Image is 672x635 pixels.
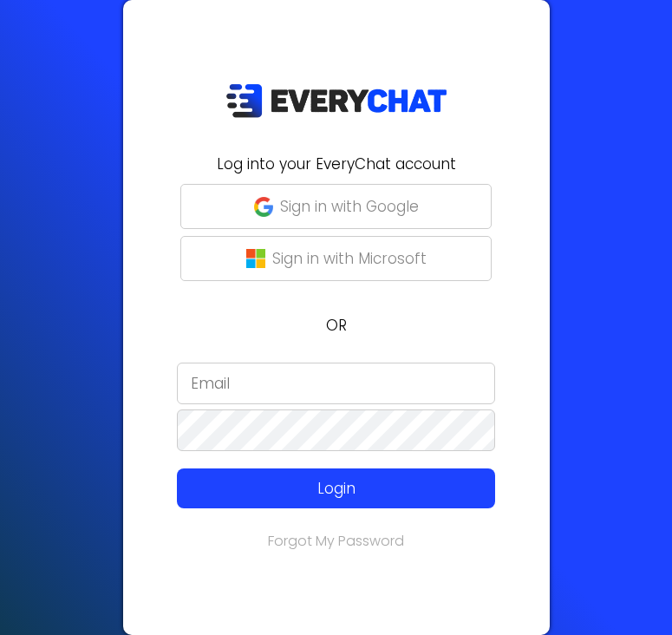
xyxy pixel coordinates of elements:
[268,531,404,551] a: Forgot My Password
[177,363,495,404] input: Email
[254,197,273,216] img: google-g.png
[225,83,447,119] img: EveryChat_logo_dark.png
[180,184,492,229] button: Sign in with Google
[180,236,492,281] button: Sign in with Microsoft
[246,249,265,268] img: microsoft-logo.png
[134,153,539,175] h2: Log into your EveryChat account
[177,468,495,508] button: Login
[209,477,463,500] p: Login
[272,247,427,270] p: Sign in with Microsoft
[134,314,539,337] p: OR
[280,195,419,218] p: Sign in with Google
